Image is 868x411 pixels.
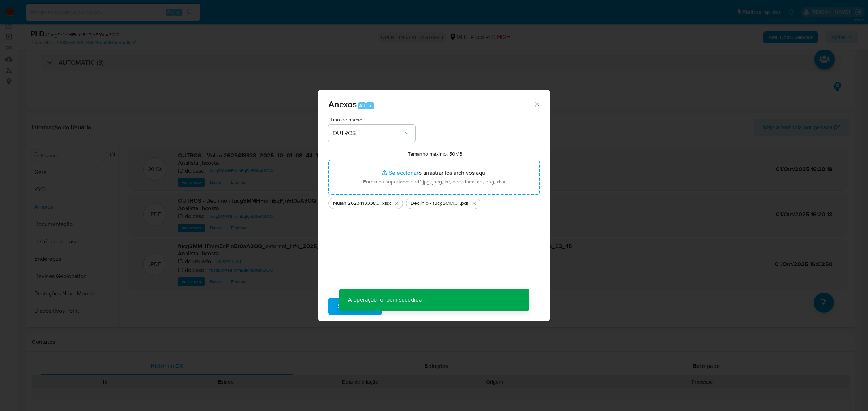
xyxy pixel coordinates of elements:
[460,200,468,207] span: .pdf
[369,102,371,109] span: a
[381,200,391,207] span: .xlsx
[328,98,357,111] span: Anexos
[328,298,382,315] button: Subir arquivo
[339,289,430,311] p: A operação foi bem sucedida
[470,199,478,208] button: Eliminar Declínio - fucgSMMHFmmEqPjn5f0aA3QQ - CPF 70651196612 - MATIAS PABLO MERINO.pdf
[533,101,540,107] button: Cerrar
[333,200,381,207] span: Mulan 2623413338_2025_10_01_08_44_12
[394,298,418,314] span: Cancelar
[392,199,401,208] button: Eliminar Mulan 2623413338_2025_10_01_08_44_12.xlsx
[410,200,460,207] span: Declínio - fucgSMMHFmmEqPjn5f0aA3QQ - CPF 70651196612 - [PERSON_NAME] [PERSON_NAME]
[338,298,373,314] span: Subir arquivo
[333,130,404,137] span: OUTROS
[328,195,540,209] ul: Archivos seleccionados
[408,151,463,157] label: Tamanho máximo: 50MB
[330,117,417,122] span: Tipo de anexo
[359,102,365,109] span: Alt
[328,125,415,142] button: OUTROS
